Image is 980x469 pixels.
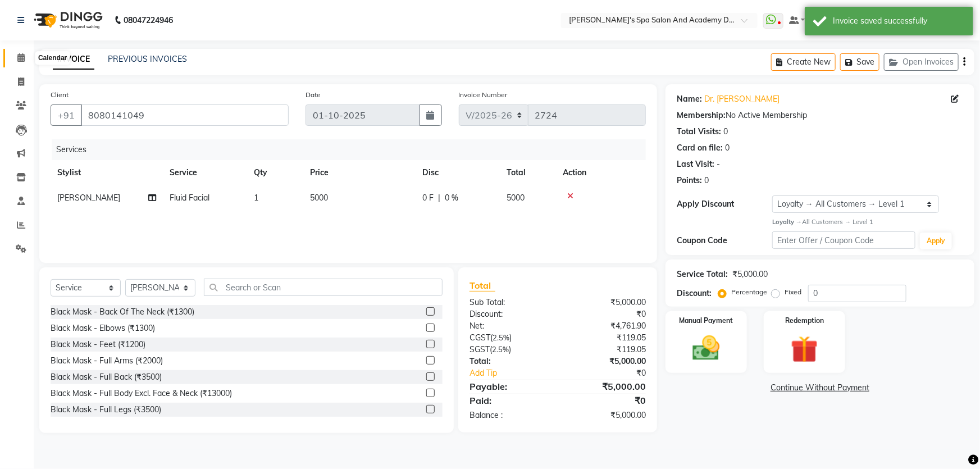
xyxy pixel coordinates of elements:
[461,356,558,367] div: Total:
[461,380,558,393] div: Payable:
[732,268,768,280] div: ₹5,000.00
[57,193,120,203] span: [PERSON_NAME]
[51,371,162,383] div: Black Mask - Full Back (₹3500)
[704,93,780,105] a: Dr. [PERSON_NAME]
[51,404,161,416] div: Black Mask - Full Legs (₹3500)
[840,53,879,71] button: Save
[81,104,289,126] input: Search by Name/Mobile/Email/Code
[51,388,232,399] div: Black Mask - Full Body Excl. Face & Neck (₹13000)
[445,192,458,204] span: 0 %
[668,382,972,394] a: Continue Without Payment
[470,333,490,343] span: CGST
[556,160,646,185] th: Action
[461,367,573,379] a: Add Tip
[461,344,558,356] div: ( )
[782,333,827,366] img: _gift.svg
[461,297,558,308] div: Sub Total:
[772,217,963,227] div: All Customers → Level 1
[884,53,959,71] button: Open Invoices
[306,90,321,100] label: Date
[723,126,728,138] div: 0
[679,316,733,326] label: Manual Payment
[558,320,654,332] div: ₹4,761.90
[731,287,767,297] label: Percentage
[310,193,328,203] span: 5000
[422,192,434,204] span: 0 F
[461,320,558,332] div: Net:
[677,235,772,247] div: Coupon Code
[558,394,654,407] div: ₹0
[170,193,209,203] span: Fluid Facial
[29,4,106,36] img: logo
[574,367,654,379] div: ₹0
[247,160,303,185] th: Qty
[461,394,558,407] div: Paid:
[51,339,145,350] div: Black Mask - Feet (₹1200)
[470,280,495,292] span: Total
[51,160,163,185] th: Stylist
[677,142,723,154] div: Card on file:
[785,316,824,326] label: Redemption
[459,90,508,100] label: Invoice Number
[416,160,500,185] th: Disc
[684,333,728,364] img: _cash.svg
[493,333,509,342] span: 2.5%
[470,344,490,354] span: SGST
[51,355,163,367] div: Black Mask - Full Arms (₹2000)
[920,233,952,249] button: Apply
[51,322,155,334] div: Black Mask - Elbows (₹1300)
[677,158,714,170] div: Last Visit:
[725,142,730,154] div: 0
[558,332,654,344] div: ₹119.05
[677,198,772,210] div: Apply Discount
[52,139,654,160] div: Services
[500,160,556,185] th: Total
[204,279,443,296] input: Search or Scan
[677,175,702,186] div: Points:
[772,218,802,226] strong: Loyalty →
[303,160,416,185] th: Price
[558,380,654,393] div: ₹5,000.00
[785,287,801,297] label: Fixed
[558,356,654,367] div: ₹5,000.00
[558,308,654,320] div: ₹0
[461,409,558,421] div: Balance :
[438,192,440,204] span: |
[677,126,721,138] div: Total Visits:
[558,297,654,308] div: ₹5,000.00
[51,104,82,126] button: +91
[558,344,654,356] div: ₹119.05
[461,308,558,320] div: Discount:
[771,53,836,71] button: Create New
[772,231,915,249] input: Enter Offer / Coupon Code
[108,54,187,64] a: PREVIOUS INVOICES
[461,332,558,344] div: ( )
[163,160,247,185] th: Service
[677,288,712,299] div: Discount:
[704,175,709,186] div: 0
[124,4,173,36] b: 08047224946
[677,93,702,105] div: Name:
[492,345,509,354] span: 2.5%
[717,158,720,170] div: -
[677,110,726,121] div: Membership:
[51,90,69,100] label: Client
[677,110,963,121] div: No Active Membership
[507,193,525,203] span: 5000
[254,193,258,203] span: 1
[35,52,70,65] div: Calendar
[558,409,654,421] div: ₹5,000.00
[833,15,965,27] div: Invoice saved successfully
[677,268,728,280] div: Service Total:
[51,306,194,318] div: Black Mask - Back Of The Neck (₹1300)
